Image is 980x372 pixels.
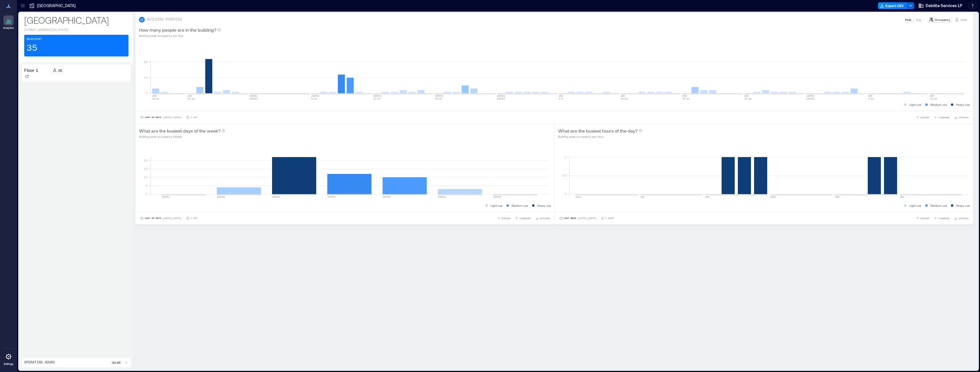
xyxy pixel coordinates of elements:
[497,97,505,100] text: [DATE]
[683,95,687,97] text: AUG
[435,97,442,100] text: 20-26
[930,102,947,107] p: Medium use
[938,116,950,119] span: COMPARE
[705,196,710,198] text: 8am
[144,158,147,162] tspan: 20
[959,217,969,220] span: OPTIONS
[187,95,192,97] text: JUN
[491,203,503,208] p: Light use
[24,360,55,365] p: Operating Hours
[920,217,929,220] span: EXPORT
[139,115,183,120] button: Last 90 Days |[DATE]-[DATE]
[540,217,550,220] span: OPTIONS
[930,95,934,97] text: SEP
[58,68,62,73] p: 35
[770,196,776,198] text: 12pm
[2,350,15,367] a: Settings
[744,97,751,100] text: 24-30
[496,216,512,221] button: EXPORT
[930,203,947,208] p: Medium use
[621,97,628,100] text: 10-16
[534,216,551,221] button: OPTIONS
[144,76,147,79] tspan: 10
[564,192,566,196] tspan: 0
[953,115,970,120] button: OPTIONS
[960,17,967,22] p: Visits
[112,360,121,365] p: 8a - 6p
[605,217,614,220] p: 1 Hour
[217,196,225,198] text: [DATE]
[621,95,625,97] text: AUG
[559,97,563,100] text: 3-9
[37,3,75,9] p: [GEOGRAPHIC_DATA]
[144,60,147,64] tspan: 20
[806,97,814,100] text: [DATE]
[683,97,689,100] text: 17-23
[144,167,147,170] tspan: 15
[915,216,930,221] button: EXPORT
[435,95,443,97] text: [DATE]
[250,95,258,97] text: [DATE]
[438,196,446,198] text: [DATE]
[162,196,170,198] text: [DATE]
[147,17,182,22] p: BUILDING OVERVIEW
[564,155,566,158] tspan: 1
[24,14,128,26] p: [GEOGRAPHIC_DATA]
[250,97,258,100] text: [DATE]
[905,17,911,22] p: Peak
[558,216,597,221] button: Last Week |[DATE]-[DATE]
[4,362,13,366] p: Settings
[26,37,42,42] p: Headcount
[909,203,921,208] p: Light use
[152,95,156,97] text: JUN
[562,174,566,177] tspan: 0.5
[272,196,280,198] text: [DATE]
[575,196,581,198] text: 12am
[24,28,128,32] p: [STREET_ADDRESS][US_STATE]
[835,196,840,198] text: 4pm
[520,217,531,220] span: COMPARE
[139,33,221,38] p: Building peak occupancy per Day
[640,196,645,198] text: 4am
[146,184,147,187] tspan: 5
[537,203,551,208] p: Heavy use
[868,95,873,97] text: SEP
[1,14,16,31] a: Analytics
[959,116,969,119] span: OPTIONS
[916,1,964,10] button: Deloitte Services LP
[146,91,147,95] tspan: 0
[938,217,950,220] span: COMPARE
[502,217,511,220] span: EXPORT
[139,134,225,139] p: Building peak occupancy weekly
[373,95,381,97] text: [DATE]
[953,216,970,221] button: OPTIONS
[191,116,197,119] p: 1 Day
[878,2,907,9] button: Export CSV
[806,95,814,97] text: [DATE]
[3,26,14,30] p: Analytics
[868,97,874,100] text: 7-13
[383,196,391,198] text: [DATE]
[916,17,921,22] p: Avg
[900,196,905,198] text: 8pm
[956,203,970,208] p: Heavy use
[139,27,216,33] p: How many people are in the building?
[933,216,951,221] button: COMPARE
[26,43,37,54] p: 35
[497,95,505,97] text: [DATE]
[311,97,317,100] text: 6-12
[327,196,336,198] text: [DATE]
[311,95,320,97] text: [DATE]
[24,67,38,74] p: Floor 1
[514,216,532,221] button: COMPARE
[915,115,930,120] button: EXPORT
[373,97,380,100] text: 13-19
[744,95,749,97] text: AUG
[933,115,951,120] button: COMPARE
[559,95,563,97] text: AUG
[144,175,147,179] tspan: 10
[512,203,528,208] p: Medium use
[493,196,501,198] text: [DATE]
[558,127,638,134] p: What are the busiest hours of the day?
[930,97,937,100] text: 14-20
